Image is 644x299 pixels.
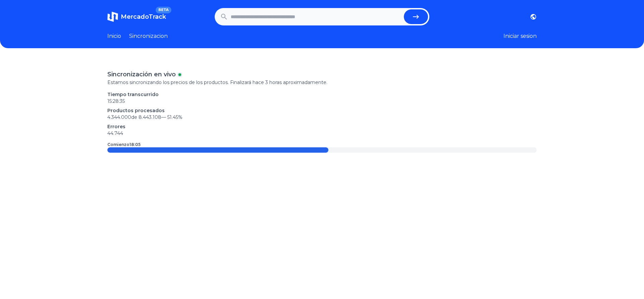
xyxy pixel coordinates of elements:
a: Inicio [107,32,121,40]
img: MercadoTrack [107,11,118,22]
p: Errores [107,123,537,130]
span: 51.45 % [167,114,182,120]
p: Productos procesados [107,107,537,114]
p: Sincronización en vivo [107,70,176,79]
a: Sincronizacion [129,32,168,40]
p: 44.744 [107,130,537,137]
button: Iniciar sesion [503,32,537,40]
a: MercadoTrackBETA [107,11,166,22]
time: 15:28:35 [107,98,125,104]
p: Comienzo [107,142,141,147]
p: Tiempo transcurrido [107,91,537,98]
time: 18:05 [129,142,141,147]
p: Estamos sincronizando los precios de los productos. Finalizará hace 3 horas aproximadamente. [107,79,537,86]
p: 4.344.000 de 8.443.108 — [107,114,537,121]
span: BETA [156,7,171,13]
span: MercadoTrack [121,13,166,20]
